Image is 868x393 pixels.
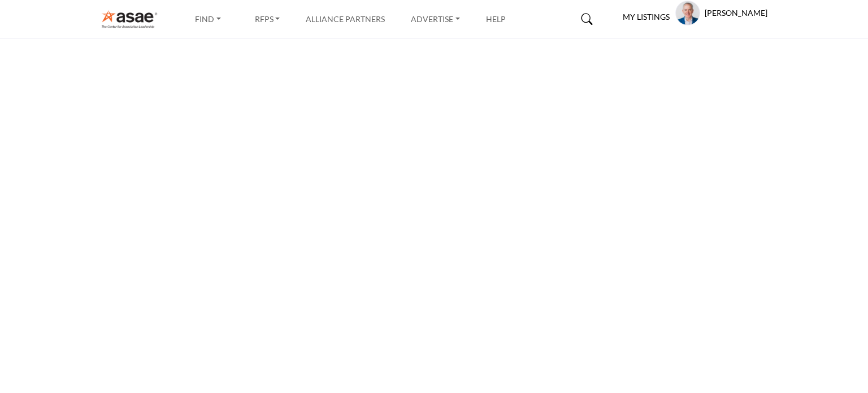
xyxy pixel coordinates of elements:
a: Advertise [403,11,468,27]
div: My Listings [606,11,670,24]
img: site Logo [101,10,164,28]
a: RFPs [247,11,288,27]
h5: [PERSON_NAME] [705,7,767,19]
h5: My Listings [623,12,670,22]
a: Search [570,10,600,28]
a: Find [187,11,229,27]
button: Show hide supplier dropdown [675,1,700,25]
a: Alliance Partners [306,14,385,24]
a: Help [486,14,506,24]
